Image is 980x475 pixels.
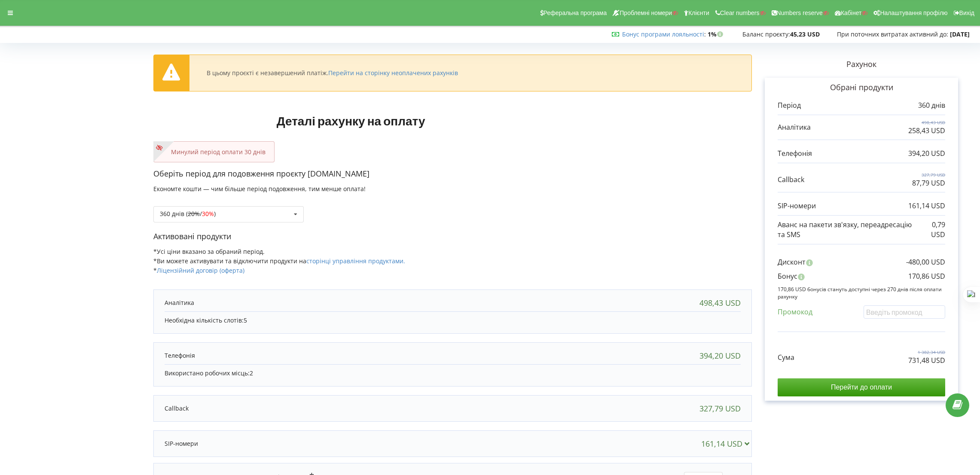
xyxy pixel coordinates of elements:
[543,9,607,16] span: Реферальна програма
[250,369,253,377] span: 2
[908,349,945,355] p: 1 382,34 USD
[328,69,458,77] a: Перейти на сторінку неоплачених рахунків
[778,378,945,396] input: Перейти до оплати
[908,119,945,125] p: 498,43 USD
[778,286,945,300] p: 170,86 USD бонусів стануть доступні через 270 днів після оплати рахунку
[778,122,811,132] p: Аналітика
[778,82,945,93] p: Обрані продукти
[708,30,725,38] strong: 1%
[165,298,194,307] p: Аналітика
[919,220,945,240] p: 0,79 USD
[202,210,214,218] span: 30%
[165,351,195,360] p: Телефонія
[778,220,919,240] p: Аванс на пакети зв'язку, переадресацію та SMS
[908,149,945,158] p: 394,20 USD
[165,439,198,448] p: SIP-номери
[778,353,794,362] p: Сума
[701,439,753,448] div: 161,14 USD
[153,231,752,242] p: Активовані продукти
[306,257,405,265] a: сторінці управління продуктами.
[207,69,458,77] div: В цьому проєкті є незавершений платіж.
[778,307,812,317] p: Промокод
[165,404,189,413] p: Callback
[950,30,970,38] strong: [DATE]
[153,100,548,141] h1: Деталі рахунку на оплату
[153,185,366,193] span: Економте кошти — чим більше період подовження, тим менше оплата!
[153,257,405,265] span: *Ви можете активувати та відключити продукти на
[912,172,945,178] p: 327,79 USD
[778,257,806,267] p: Дисконт
[959,9,974,16] span: Вихід
[906,257,945,267] p: -480,00 USD
[908,356,945,365] p: 731,48 USD
[244,316,247,324] span: 5
[688,9,709,16] span: Клієнти
[880,9,947,16] span: Налаштування профілю
[790,30,820,38] strong: 45,23 USD
[699,404,741,413] div: 327,79 USD
[188,210,200,218] s: 20%
[778,201,816,211] p: SIP-номери
[742,30,790,38] span: Баланс проєкту:
[841,9,862,16] span: Кабінет
[699,298,741,307] div: 498,43 USD
[153,168,752,180] p: Оберіть період для подовження проєкту [DOMAIN_NAME]
[778,271,797,281] p: Бонус
[699,351,741,360] div: 394,20 USD
[912,178,945,188] p: 87,79 USD
[908,271,945,281] p: 170,86 USD
[778,175,804,185] p: Callback
[864,305,945,319] input: Введіть промокод
[918,100,945,110] p: 360 днів
[720,9,760,16] span: Clear numbers
[778,100,801,110] p: Період
[778,149,812,158] p: Телефонія
[622,30,704,38] a: Бонус програми лояльності
[837,30,948,38] span: При поточних витратах активний до:
[160,211,216,217] div: 360 днів ( / )
[620,9,672,16] span: Проблемні номери
[622,30,706,38] span: :
[157,266,244,274] a: Ліцензійний договір (оферта)
[165,316,741,325] p: Необхідна кількість слотів:
[162,148,266,156] p: Минулий період оплати 30 днів
[908,201,945,211] p: 161,14 USD
[752,59,971,70] p: Рахунок
[777,9,823,16] span: Numbers reserve
[165,369,741,378] p: Використано робочих місць:
[153,247,265,256] span: *Усі ціни вказано за обраний період.
[908,126,945,136] p: 258,43 USD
